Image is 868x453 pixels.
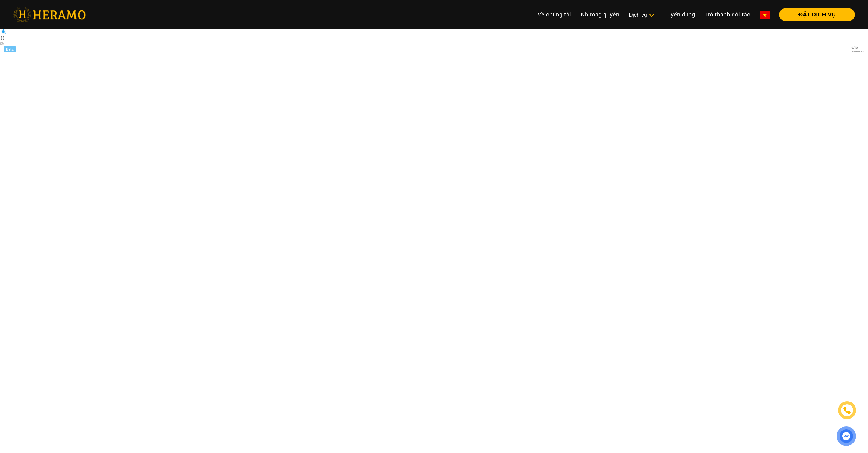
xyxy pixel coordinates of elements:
a: phone-icon [838,401,856,419]
a: ĐẶT DỊCH VỤ [774,12,855,17]
div: Beta [4,46,16,52]
a: Về chúng tôi [533,8,576,21]
a: Trở thành đối tác [700,8,755,21]
img: subToggleIcon [648,12,655,18]
div: Dịch vụ [629,11,655,19]
img: phone-icon [843,407,851,414]
span: used queries [852,50,864,53]
a: Tuyển dụng [660,8,700,21]
span: 0 / 10 [852,46,864,50]
img: heramo-logo.png [13,7,86,22]
img: vn-flag.png [760,11,770,19]
a: Nhượng quyền [576,8,624,21]
button: ĐẶT DỊCH VỤ [779,8,855,21]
